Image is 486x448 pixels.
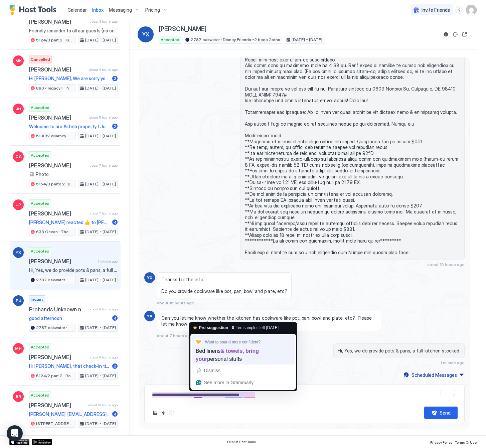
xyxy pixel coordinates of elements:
a: Google Play Store [32,439,52,445]
span: Accepted [31,105,49,111]
span: 1 minute ago [98,259,118,264]
span: [DATE] - [DATE] [292,37,322,43]
span: [PERSON_NAME] [29,354,87,360]
span: [DATE] - [DATE] [85,85,116,91]
span: [DATE] - [DATE] [85,373,116,379]
div: User profile [466,5,477,15]
span: good afternoon [29,315,110,321]
a: Inbox [92,6,104,13]
span: 4 [114,316,117,321]
textarea: To enrich screen reader interactions, please activate Accessibility in Grammarly extension settings [151,389,457,401]
span: Cancelled [31,56,50,62]
div: Scheduled Messages [412,371,457,379]
div: menu [455,6,463,14]
div: Open Intercom Messenger [7,425,23,441]
span: 633 Ocean · Themed 3 Bdrm in a Resort Close to Disney [36,229,74,235]
span: Accepted [31,344,49,350]
button: Send [424,407,458,419]
a: App Store [9,439,29,445]
span: 5100/2 killarney · Queen Bed2- Disney [36,133,74,139]
span: [DATE] - [DATE] [85,229,116,235]
span: about 7 hours ago [90,163,118,168]
span: [PERSON_NAME] [29,258,95,265]
span: about 3 hours ago [90,19,118,24]
span: GC [15,154,22,160]
span: [DATE] - [DATE] [85,37,116,43]
span: [DATE] - [DATE] [85,181,116,187]
span: 4 [114,412,117,417]
span: MH [15,345,22,351]
span: [PERSON_NAME] [29,114,87,121]
span: Hi, Yes, we do provide pots & pans, a full kitchen stocked. [29,267,118,273]
span: about 7 hours ago [90,211,118,215]
button: Upload image [151,409,159,417]
span: Privacy Policy [430,440,452,444]
span: YX [147,275,152,281]
span: © 2025 Host Tools [227,440,256,444]
div: Send [440,409,451,416]
span: YX [147,313,152,319]
span: Welcome to our Airbnb property. I Just wanted to check ✅ and make sure you have everything you ne... [29,124,110,130]
span: Inquiry [31,296,43,302]
span: 2 [114,363,116,368]
span: Invite Friends [422,7,450,13]
span: Can you let me know whether the kitchen has cookware like pot, pan, bowl and plate, etc? Please l... [161,315,377,327]
span: Calendar [67,7,87,13]
span: Accepted [161,37,179,43]
span: 2 [114,124,116,129]
span: about 10 hours ago [88,403,118,407]
span: Messaging [109,7,132,13]
span: Accepted [31,392,49,398]
span: [PERSON_NAME] reacted 👍 to [PERSON_NAME]’s message "Email addresses: [EMAIL_ADDRESS][DOMAIN_NAME]... [29,219,110,226]
button: Quick reply [159,409,167,417]
span: [DATE] - [DATE] [85,421,116,427]
span: MK [15,58,22,64]
span: Hi, Yes, we do provide pots & pans, a full kitchen stocked. [338,348,460,354]
span: Prohands Unknown name [29,306,87,313]
a: Privacy Policy [430,438,452,445]
span: Pricing [145,7,160,13]
span: [DATE] - [DATE] [85,277,116,283]
span: PU [16,298,21,304]
span: Accepted [31,248,49,254]
span: BR [16,394,21,400]
span: about 4 hours ago [89,67,118,72]
span: 4 [114,220,117,225]
span: JP [16,202,21,208]
span: about 8 hours ago [90,355,118,359]
span: 5154/3 parte 2 · Bunk Bed in Sky Home [36,181,74,187]
span: 1 minute ago [440,360,465,365]
span: [STREET_ADDRESS] · Premium Home up-14guests Disney [36,421,74,427]
button: Open reservation [461,30,469,38]
span: 2787 oakwater · Disney Friends -2 beds 2bths [191,37,280,43]
span: 2 [114,76,116,81]
span: Friendly reminder to all our guests (no one specific) -Do NOT ENTER other rooms -Close door when ... [29,28,118,34]
span: 5124/3 part 2 · King bedroom in gated community [36,37,74,43]
span: YX [16,250,21,256]
span: [PERSON_NAME]: [EMAIL_ADDRESS][DOMAIN_NAME], [PHONE_NUMBER] [PERSON_NAME]: [EMAIL_ADDRESS][DOMAIN... [29,411,110,417]
a: Host Tools Logo [9,5,59,15]
span: [DATE] - [DATE] [85,133,116,139]
a: Terms Of Use [455,438,477,445]
span: Accepted [31,200,49,206]
button: Scheduled Messages [402,370,465,380]
span: Photo [36,171,49,177]
span: Accepted [31,152,49,158]
span: [PERSON_NAME] [29,18,87,25]
button: Sync reservation [451,30,459,38]
span: about 7 hours ago [157,333,193,338]
span: about 15 hours ago [427,262,465,267]
span: [PERSON_NAME] [159,25,206,33]
span: [DATE] - [DATE] [85,325,116,331]
span: about 15 hours ago [157,300,194,305]
span: 2787 oakwater · Disney Friends -2 beds 2bths [36,277,74,283]
span: Hi [PERSON_NAME], that check-in time is ok for us. Just be careful with the noise; some guests ca... [29,363,110,369]
span: about 8 hours ago [90,307,118,311]
span: 8907 legacy II · No BNB fees -Oasis Condo 5 min to Disney [36,85,74,91]
span: Thanks for the info. Do you provide cookware like pot, pan, bowl and plate, etc? [161,277,287,294]
button: Reservation information [442,30,450,38]
span: 5124/2 part 2 · Room for two with shared bath [36,373,74,379]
